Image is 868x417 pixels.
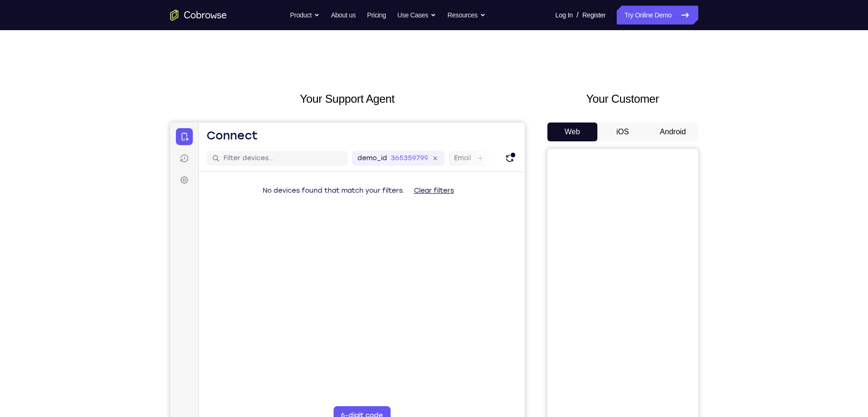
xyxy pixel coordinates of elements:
button: Resources [447,6,486,25]
button: Product [290,6,320,25]
button: iOS [597,123,648,141]
a: Pricing [367,6,386,25]
a: Try Online Demo [617,6,698,25]
h2: Your Support Agent [170,90,525,107]
a: Register [582,6,605,25]
button: Use Cases [397,6,436,25]
h2: Your Customer [547,90,698,107]
a: Log In [555,6,573,25]
a: About us [331,6,355,25]
button: Android [648,123,698,141]
a: Go to the home page [170,9,227,21]
span: / [577,9,579,21]
button: Web [547,123,598,141]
